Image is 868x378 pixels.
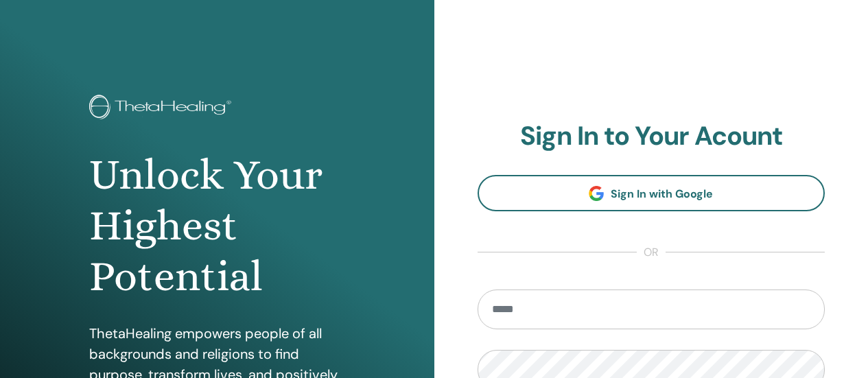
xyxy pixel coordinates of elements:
span: or [637,244,666,261]
h1: Unlock Your Highest Potential [89,150,344,303]
span: Sign In with Google [611,187,713,201]
a: Sign In with Google [478,175,825,211]
h2: Sign In to Your Acount [478,121,825,152]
